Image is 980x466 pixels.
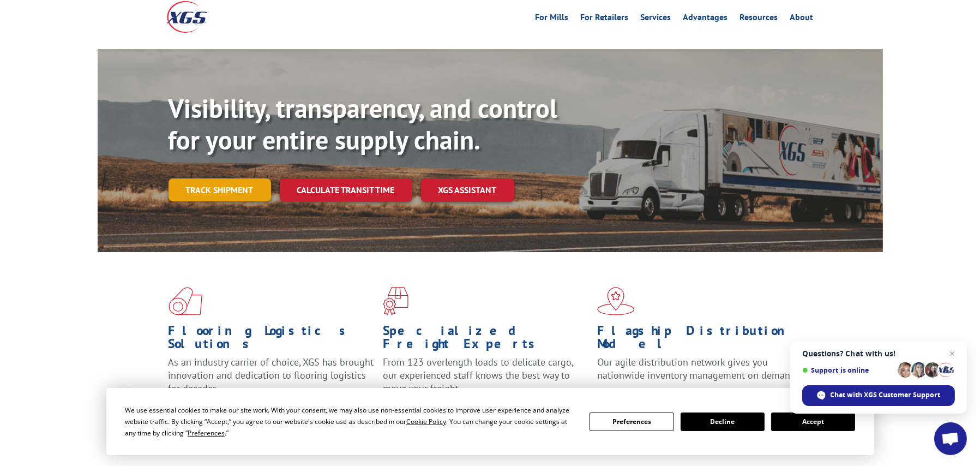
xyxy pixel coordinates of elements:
span: Close chat [946,347,959,360]
a: Advantages [683,13,728,25]
span: Cookie Policy [406,417,446,426]
button: Accept [771,413,855,431]
div: We use essential cookies to make our site work. With your consent, we may also use non-essential ... [125,404,576,439]
h1: Flagship Distribution Model [597,324,803,356]
a: For Retailers [581,13,629,25]
h1: Specialized Freight Experts [383,324,589,356]
a: Resources [740,13,778,25]
span: Chat with XGS Customer Support [831,390,941,400]
img: xgs-icon-total-supply-chain-intelligence-red [169,287,202,315]
div: Chat with XGS Customer Support [802,385,955,406]
a: Services [641,13,671,25]
img: xgs-icon-focused-on-flooring-red [383,287,408,315]
a: Calculate transit time [280,178,412,202]
a: XGS ASSISTANT [421,178,514,202]
div: Open chat [934,422,967,455]
a: About [790,13,814,25]
button: Decline [681,413,765,431]
img: xgs-icon-flagship-distribution-model-red [597,287,635,315]
span: Our agile distribution network gives you nationwide inventory management on demand. [597,356,798,381]
span: As an industry carrier of choice, XGS has brought innovation and dedication to flooring logistics... [169,356,374,395]
span: Preferences [188,428,225,438]
a: For Mills [536,13,569,25]
button: Preferences [590,413,674,431]
h1: Flooring Logistics Solutions [169,324,375,356]
span: Support is online [802,366,894,374]
b: Visibility, transparency, and control for your entire supply chain. [169,91,558,157]
a: Track shipment [169,178,271,201]
div: Cookie Consent Prompt [106,388,874,455]
p: From 123 overlength loads to delicate cargo, our experienced staff knows the best way to move you... [383,356,589,404]
span: Questions? Chat with us! [802,349,955,358]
